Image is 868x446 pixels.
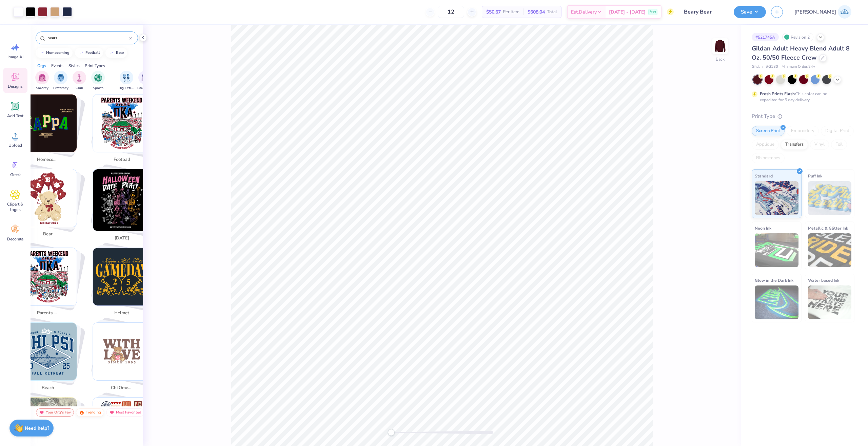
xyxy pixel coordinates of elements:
div: filter for Fraternity [53,71,68,91]
button: Save [734,6,766,18]
span: Total [547,8,557,16]
span: Puff Ink [808,172,822,179]
span: $608.04 [528,8,545,16]
div: football [85,51,100,55]
img: Sorority Image [38,74,46,82]
img: Water based Ink [808,285,852,319]
span: [DATE] - [DATE] [609,8,646,16]
div: filter for Sorority [35,71,49,91]
span: football [111,156,133,163]
button: bear [105,48,127,58]
img: trend_line.gif [109,51,115,55]
span: Fraternity [53,86,68,91]
span: Water based Ink [808,277,839,284]
span: Neon Ink [755,225,771,232]
div: Applique [752,140,779,150]
img: parents weekend [19,248,77,305]
img: beach [19,323,77,380]
img: trend_line.gif [39,51,45,55]
div: homecoming [46,51,70,55]
span: Parent's Weekend [137,86,153,91]
div: bear [116,51,124,55]
input: Try "Alpha" [47,35,129,41]
div: Digital Print [821,126,854,136]
div: Print Types [85,63,105,69]
div: Vinyl [810,140,829,150]
button: Stack Card Button homecoming [15,94,85,166]
div: filter for Parent's Weekend [137,71,153,91]
div: Foil [831,140,847,150]
button: filter button [53,71,68,91]
img: Club Image [76,74,83,82]
div: This color can be expedited for 5 day delivery. [760,91,843,103]
div: Events [51,63,63,69]
div: Rhinestones [752,153,785,163]
strong: Need help? [25,425,49,431]
div: Your Org's Fav [36,408,74,417]
img: trend_line.gif [79,51,84,55]
span: beach [37,385,59,391]
img: Sports Image [94,74,102,82]
div: Most Favorited [106,408,144,417]
span: bear [37,231,59,238]
button: Stack Card Button helmet [88,248,159,319]
button: filter button [137,71,153,91]
strong: Fresh Prints Flash: [760,91,796,97]
div: Accessibility label [388,429,395,436]
span: Designs [8,84,23,89]
button: filter button [35,71,49,91]
span: Per Item [503,8,519,16]
span: Big Little Reveal [119,86,134,91]
img: Josephine Amber Orros [838,5,851,19]
button: filter button [91,71,105,91]
input: – – [438,6,464,18]
img: football [93,94,151,152]
span: Minimum Order: 24 + [782,64,815,70]
span: Image AI [7,54,23,60]
button: Stack Card Button parents weekend [15,248,85,319]
img: chi omega [93,323,151,380]
span: Metallic & Glitter Ink [808,225,848,232]
span: Free [650,9,656,14]
img: Metallic & Glitter Ink [808,233,852,267]
button: Stack Card Button football [88,94,159,166]
span: Clipart & logos [4,201,26,212]
a: [PERSON_NAME] [791,5,854,19]
div: Print Type [752,112,854,120]
span: [DATE] [111,235,133,242]
span: Standard [755,172,773,179]
button: Stack Card Button beach [15,322,85,394]
span: Sports [93,86,103,91]
span: Gildan [752,64,763,70]
button: Stack Card Button halloween [88,169,159,245]
button: Stack Card Button chi omega [88,322,159,394]
span: Greek [10,172,21,177]
span: Add Text [7,113,23,119]
button: homecoming [36,48,73,58]
span: parents weekend [37,310,59,317]
img: most_fav.gif [39,410,44,415]
div: Orgs [37,63,46,69]
img: Parent's Weekend Image [141,74,149,82]
img: most_fav.gif [109,410,115,415]
span: helmet [111,310,133,317]
div: Transfers [781,140,808,150]
img: Puff Ink [808,181,852,215]
span: Gildan Adult Heavy Blend Adult 8 Oz. 50/50 Fleece Crew [752,44,850,62]
img: Standard [755,181,798,215]
div: filter for Big Little Reveal [119,71,134,91]
div: filter for Sports [91,71,105,91]
span: Sorority [36,86,48,91]
img: Back [713,39,727,53]
img: Fraternity Image [57,74,64,82]
img: helmet [93,248,151,305]
div: # 521745A [752,33,779,41]
img: Neon Ink [755,233,798,267]
span: Decorate [7,236,23,242]
span: # G180 [766,64,778,70]
span: Club [76,86,83,91]
img: trending.gif [79,410,84,415]
span: chi omega [111,385,133,391]
div: Styles [68,63,80,69]
div: Trending [76,408,104,417]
